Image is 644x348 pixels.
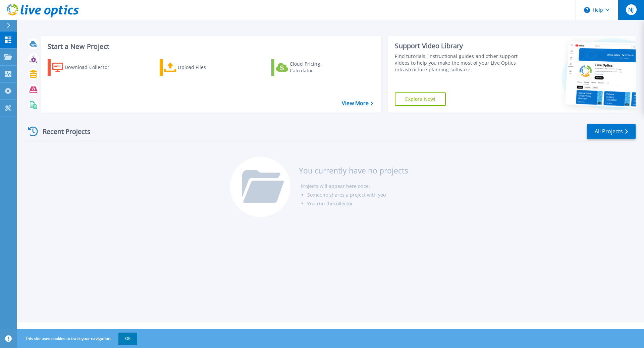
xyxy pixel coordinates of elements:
h3: You currently have no projects [299,167,408,174]
div: Download Collector [65,61,118,74]
a: Cloud Pricing Calculator [271,59,346,76]
li: Projects will appear here once: [301,182,408,191]
a: Explore Now! [395,92,446,106]
span: This site uses cookies to track your navigation. [18,333,137,345]
span: NJ [628,7,634,12]
div: Find tutorials, instructional guides and other support videos to help you make the most of your L... [395,53,521,73]
li: Someone shares a project with you [307,191,408,199]
a: All Projects [587,124,636,139]
div: Upload Files [178,61,231,74]
h3: Start a New Project [48,43,373,50]
a: Upload Files [160,59,234,76]
a: Download Collector [48,59,122,76]
div: Support Video Library [395,42,521,50]
div: Recent Projects [26,123,100,140]
a: View More [342,100,373,107]
div: Cloud Pricing Calculator [290,61,343,74]
li: You run the [307,199,408,208]
a: collector [334,200,353,207]
button: OK [118,333,137,345]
